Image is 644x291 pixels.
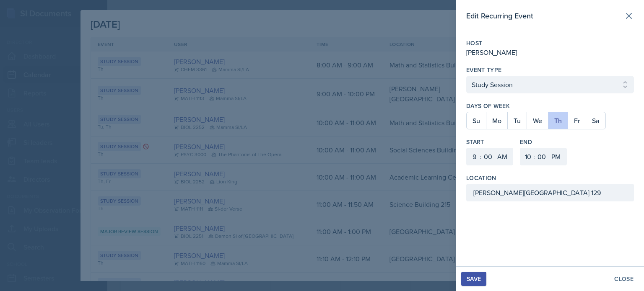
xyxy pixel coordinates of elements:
[486,112,507,129] button: Mo
[466,102,634,110] label: Days of Week
[466,10,533,22] h2: Edit Recurring Event
[520,138,567,146] label: End
[480,152,481,162] div: :
[533,152,535,162] div: :
[466,174,496,182] label: Location
[466,47,634,57] div: [PERSON_NAME]
[527,112,548,129] button: We
[461,272,486,286] button: Save
[466,138,513,146] label: Start
[609,272,639,286] button: Close
[466,184,634,201] input: Enter location
[466,66,502,74] label: Event Type
[548,112,568,129] button: Th
[568,112,586,129] button: Fr
[586,112,605,129] button: Sa
[467,276,481,282] div: Save
[467,112,486,129] button: Su
[507,112,527,129] button: Tu
[466,39,634,47] label: Host
[614,276,634,282] div: Close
